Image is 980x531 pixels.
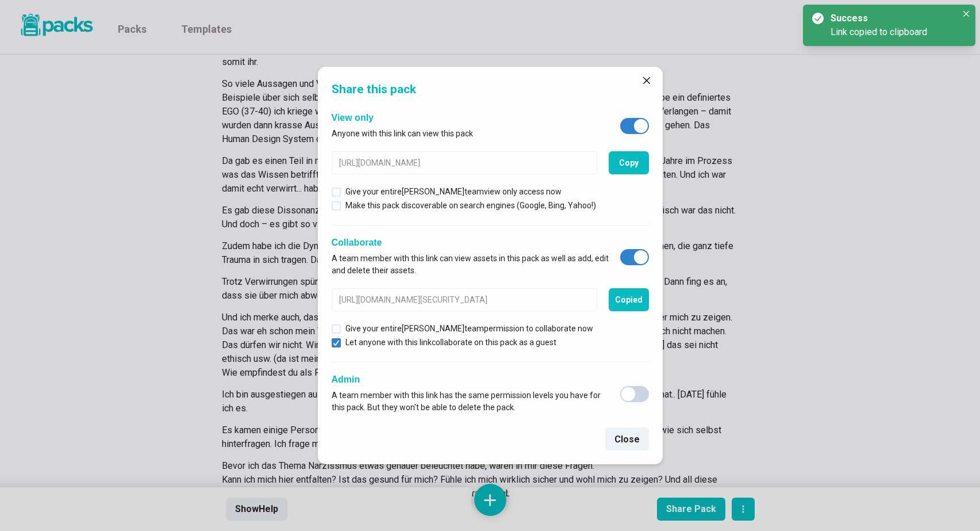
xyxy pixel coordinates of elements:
p: Anyone with this link can view this pack [332,128,473,140]
button: Close [637,71,656,90]
header: Share this pack [318,67,663,108]
button: Copy [609,151,649,174]
button: Close [605,427,649,450]
h2: View only [332,112,473,123]
button: Copied [609,288,649,311]
p: Give your entire [PERSON_NAME] team view only access now [345,186,562,198]
p: Let anyone with this link collaborate on this pack as a guest [345,337,556,349]
p: Give your entire [PERSON_NAME] team permission to collaborate now [345,323,593,335]
p: Make this pack discoverable on search engines (Google, Bing, Yahoo!) [345,200,596,212]
button: Close [959,7,973,21]
p: A team member with this link can view assets in this pack as well as add, edit and delete their a... [332,253,609,277]
h2: Collaborate [332,237,609,248]
div: Success [831,12,952,25]
div: Link copied to clipboard [831,25,957,39]
p: A team member with this link has the same permission levels you have for this pack. But they won'... [332,389,609,414]
h2: Admin [332,374,609,385]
